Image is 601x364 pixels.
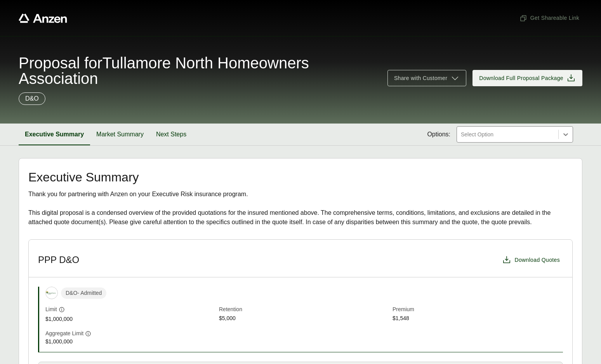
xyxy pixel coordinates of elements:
[45,315,216,323] span: $1,000,000
[514,256,560,264] span: Download Quotes
[45,338,216,346] span: $1,000,000
[46,287,57,299] img: Preferred Property Program
[19,124,90,145] button: Executive Summary
[19,55,378,86] span: Proposal for Tullamore North Homeowners Association
[472,70,582,86] button: Download Full Proposal Package
[519,14,579,22] span: Get Shareable Link
[219,305,389,314] span: Retention
[90,124,150,145] button: Market Summary
[393,314,563,323] span: $1,548
[19,14,67,23] a: Anzen website
[45,305,57,313] span: Limit
[61,287,106,299] span: D&O - Admitted
[219,314,389,323] span: $5,000
[25,94,39,103] p: D&O
[45,329,83,338] span: Aggregate Limit
[393,305,563,314] span: Premium
[28,190,573,227] div: Thank you for partnering with Anzen on your Executive Risk insurance program. This digital propos...
[28,171,573,183] h2: Executive Summary
[387,70,466,86] button: Share with Customer
[479,74,563,82] span: Download Full Proposal Package
[394,74,447,82] span: Share with Customer
[150,124,193,145] button: Next Steps
[499,252,563,268] button: Download Quotes
[516,11,582,25] button: Get Shareable Link
[427,130,450,139] span: Options:
[38,254,79,266] h3: PPP D&O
